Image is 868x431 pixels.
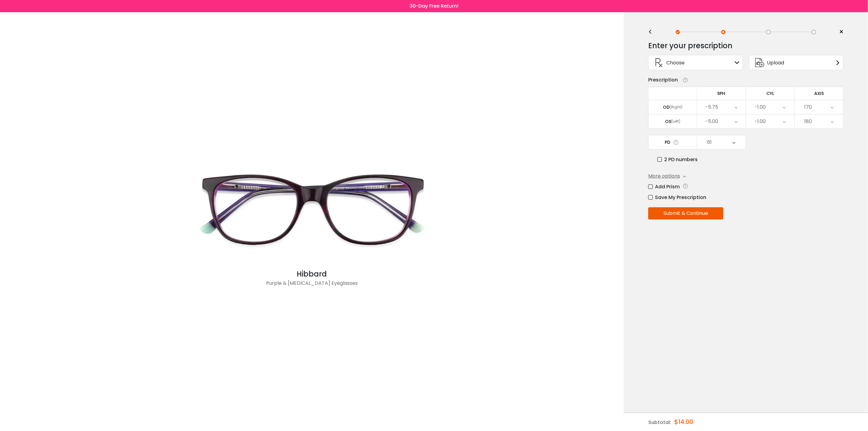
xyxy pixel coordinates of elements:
td: PD [648,135,697,150]
div: $14.00 [674,413,693,431]
img: Purple Hibbard - Acetate Eyeglasses [190,147,434,269]
i: Prism [682,183,689,189]
div: Prescription [648,76,678,84]
td: SPH [697,87,746,100]
div: Enter your prescription [648,40,732,52]
td: CYL [746,87,795,100]
span: × [839,27,844,37]
div: -1.00 [754,115,766,128]
button: Submit & Continue [648,207,723,219]
div: -1.00 [754,101,766,113]
span: Choose [666,59,685,67]
div: (Left) [671,119,680,124]
div: Hibbard [190,269,434,280]
div: OD [663,104,670,110]
div: 61 [707,136,712,148]
div: < [648,30,657,34]
div: (Right) [670,104,682,110]
label: Add Prism [648,183,680,190]
label: 2 PD numbers [657,156,698,163]
label: Save My Prescription [648,194,706,201]
a: × [834,27,844,37]
div: -5.75 [705,101,718,113]
td: AXIS [795,87,844,100]
div: 170 [804,101,812,113]
div: Purple & [MEDICAL_DATA] Eyeglasses [190,280,434,292]
div: 180 [804,115,812,128]
span: More options [648,172,680,180]
div: OS [665,119,671,124]
span: Upload [767,59,784,67]
div: -5.00 [705,115,718,128]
